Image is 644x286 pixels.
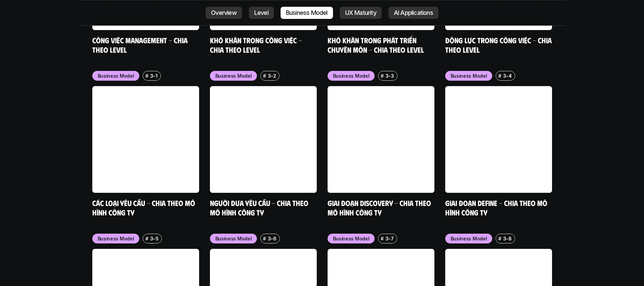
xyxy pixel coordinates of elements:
p: 3-8 [503,235,512,242]
a: Công việc Management - Chia theo level [92,35,189,54]
a: Overview [206,7,242,19]
h6: # [381,236,384,241]
p: 3-3 [385,72,394,79]
p: Business Model [333,235,369,242]
p: Business Model [451,235,487,242]
h6: # [263,73,266,78]
a: Giai đoạn Define - Chia theo mô hình công ty [445,198,549,217]
a: Người đưa yêu cầu - Chia theo mô hình công ty [210,198,310,217]
p: 3-2 [268,72,276,79]
p: Business Model [215,235,252,242]
p: Business Model [98,235,134,242]
a: Động lực trong công việc - Chia theo Level [445,35,553,54]
p: Business Model [451,72,487,79]
a: Khó khăn trong công việc - Chia theo Level [210,35,304,54]
h6: # [263,236,266,241]
a: Khó khăn trong phát triển chuyên môn - Chia theo level [328,35,424,54]
h6: # [498,236,501,241]
p: 3-1 [150,72,158,79]
h6: # [381,73,384,78]
p: Business Model [333,72,369,79]
a: Các loại yêu cầu - Chia theo mô hình công ty [92,198,197,217]
p: 3-4 [503,72,512,79]
p: 3-5 [150,235,159,242]
p: Business Model [98,72,134,79]
p: 3-7 [385,235,394,242]
a: Giai đoạn Discovery - Chia theo mô hình công ty [328,198,433,217]
h6: # [145,236,148,241]
h6: # [145,73,148,78]
p: Business Model [215,72,252,79]
p: 3-6 [268,235,277,242]
h6: # [498,73,501,78]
